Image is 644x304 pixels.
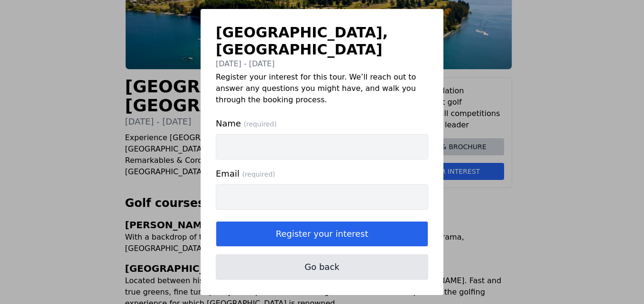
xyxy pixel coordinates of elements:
p: Register your interest for this tour. We’ll reach out to answer any questions you might have, and... [216,72,428,106]
span: (required) [244,120,277,128]
input: Email (required) [216,184,428,210]
input: Name (required) [216,134,428,160]
button: Go back [216,254,428,280]
span: (required) [242,170,276,178]
div: [DATE] - [DATE] [216,58,428,70]
span: Name [216,117,428,130]
span: Email [216,167,428,180]
button: Register your interest [216,221,428,247]
h2: [GEOGRAPHIC_DATA], [GEOGRAPHIC_DATA] [216,24,428,58]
